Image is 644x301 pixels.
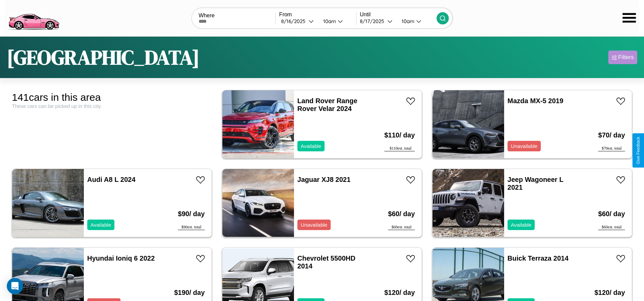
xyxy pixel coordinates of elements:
[360,18,387,24] div: 8 / 17 / 2025
[87,255,155,262] a: Hyundai Ioniq 6 2022
[398,18,416,24] div: 10am
[608,51,637,64] button: Filters
[301,142,321,151] p: Available
[384,146,415,151] div: $ 110 est. total
[87,176,135,183] a: Audi A8 L 2024
[508,255,569,262] a: Buick Terraza 2014
[598,203,625,225] h3: $ 60 / day
[396,18,437,25] button: 10am
[5,3,62,32] img: logo
[297,176,351,183] a: Jaguar XJ8 2021
[279,12,356,18] label: From
[178,225,205,230] div: $ 90 est. total
[297,255,355,270] a: Chevrolet 5500HD 2014
[511,220,532,229] p: Available
[7,278,23,294] div: Open Intercom Messenger
[388,203,415,225] h3: $ 60 / day
[508,176,564,191] a: Jeep Wagoneer L 2021
[598,225,625,230] div: $ 60 est. total
[178,203,205,225] h3: $ 90 / day
[511,142,537,151] p: Unavailable
[360,12,437,18] label: Until
[598,125,625,146] h3: $ 70 / day
[12,92,212,103] div: 141 cars in this area
[91,220,111,229] p: Available
[384,125,415,146] h3: $ 110 / day
[12,103,212,109] div: These cars can be picked up in this city.
[320,18,338,24] div: 10am
[318,18,356,25] button: 10am
[7,43,200,71] h1: [GEOGRAPHIC_DATA]
[598,146,625,151] div: $ 70 est. total
[199,13,275,19] label: Where
[281,18,309,24] div: 8 / 16 / 2025
[301,220,327,229] p: Unavailable
[388,225,415,230] div: $ 60 est. total
[618,54,634,61] div: Filters
[636,137,641,164] div: Give Feedback
[297,97,357,112] a: Land Rover Range Rover Velar 2024
[279,18,317,25] button: 8/16/2025
[508,97,564,105] a: Mazda MX-5 2019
